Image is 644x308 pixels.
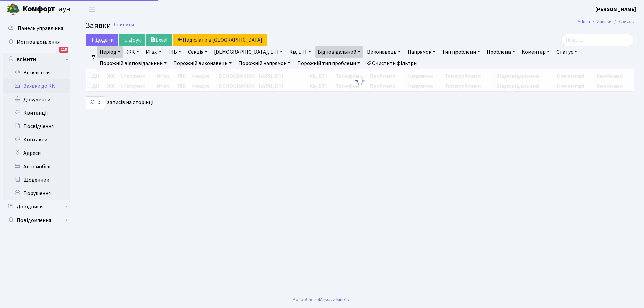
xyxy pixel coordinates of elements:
[3,120,70,133] a: Посвідчення
[97,58,169,69] a: Порожній відповідальний
[355,75,365,86] img: Обробка...
[86,20,111,32] span: Заявки
[23,4,55,14] b: Комфорт
[86,34,118,46] a: Додати
[315,46,363,58] a: Відповідальний
[173,34,267,46] a: Надіслати в [GEOGRAPHIC_DATA]
[3,187,70,200] a: Порушення
[519,46,552,58] a: Коментар
[3,200,70,213] a: Довідники
[319,296,350,303] a: Massive Kinetic
[17,38,60,46] span: Мої повідомлення
[90,36,114,44] span: Додати
[568,15,644,29] nav: breadcrumb
[612,18,634,25] li: Список
[211,46,285,58] a: [DEMOGRAPHIC_DATA], БТІ
[3,106,70,120] a: Квитанції
[3,66,70,79] a: Всі клієнти
[236,58,293,69] a: Порожній напрямок
[3,22,70,35] a: Панель управління
[578,18,590,25] a: Admin
[84,4,101,15] button: Переключити навігацію
[166,46,184,58] a: ПІБ
[124,46,142,58] a: ЖК
[3,133,70,146] a: Контакти
[3,160,70,173] a: Автомобілі
[146,34,172,46] a: Excel
[595,5,636,13] a: [PERSON_NAME]
[561,34,634,46] input: Пошук...
[595,6,636,13] b: [PERSON_NAME]
[18,25,63,32] span: Панель управління
[405,46,438,58] a: Напрямок
[119,34,145,46] a: Друк
[3,35,70,49] a: Мої повідомлення110
[364,58,419,69] a: Очистити фільтри
[3,79,70,93] a: Заявки до КК
[114,22,134,28] a: Скинути
[287,46,313,58] a: Кв, БТІ
[597,18,612,25] a: Заявки
[97,46,123,58] a: Період
[7,3,20,16] img: logo.png
[3,53,70,66] a: Клієнти
[293,296,351,303] div: Розроблено .
[3,146,70,160] a: Адреси
[3,173,70,187] a: Щоденник
[143,46,164,58] a: № вх.
[23,4,70,15] span: Таун
[364,46,404,58] a: Виконавець
[86,96,105,109] select: записів на сторінці
[59,47,68,53] div: 110
[3,93,70,106] a: Документи
[484,46,518,58] a: Проблема
[554,46,580,58] a: Статус
[86,96,153,109] label: записів на сторінці
[171,58,234,69] a: Порожній виконавець
[185,46,210,58] a: Секція
[439,46,483,58] a: Тип проблеми
[294,58,363,69] a: Порожній тип проблеми
[3,213,70,227] a: Повідомлення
